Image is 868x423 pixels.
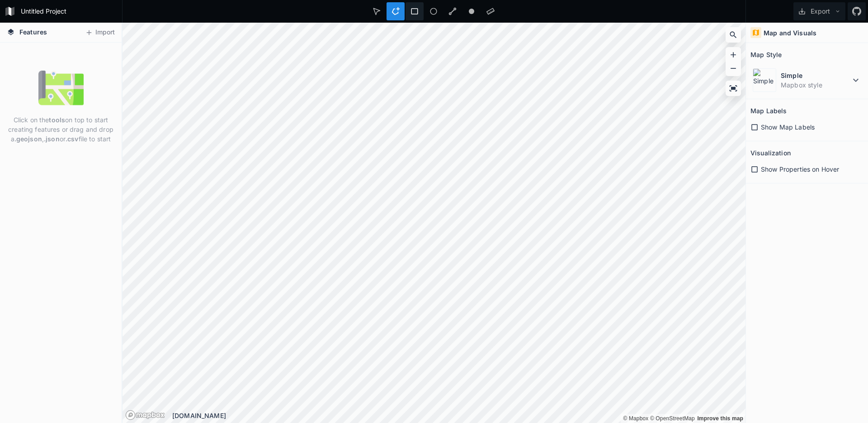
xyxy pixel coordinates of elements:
[781,80,850,90] dd: Mapbox style
[750,104,787,118] h2: Map Labels
[764,28,816,38] h4: Map and Visuals
[172,411,745,420] div: [DOMAIN_NAME]
[80,25,119,40] button: Import
[781,71,850,80] dt: Simple
[14,135,42,143] strong: .geojson
[19,27,47,37] span: Features
[761,122,815,132] span: Show Map Labels
[750,48,782,62] h2: Map Style
[38,65,84,111] img: empty
[650,415,695,422] a: OpenStreetMap
[49,116,65,124] strong: tools
[7,115,115,144] p: Click on the on top to start creating features or drag and drop a , or file to start
[753,68,776,92] img: Simple
[793,2,845,20] button: Export
[66,135,79,143] strong: .csv
[44,135,60,143] strong: .json
[750,146,791,160] h2: Visualization
[697,415,743,422] a: Map feedback
[761,164,839,174] span: Show Properties on Hover
[125,410,165,420] a: Mapbox logo
[623,415,648,422] a: Mapbox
